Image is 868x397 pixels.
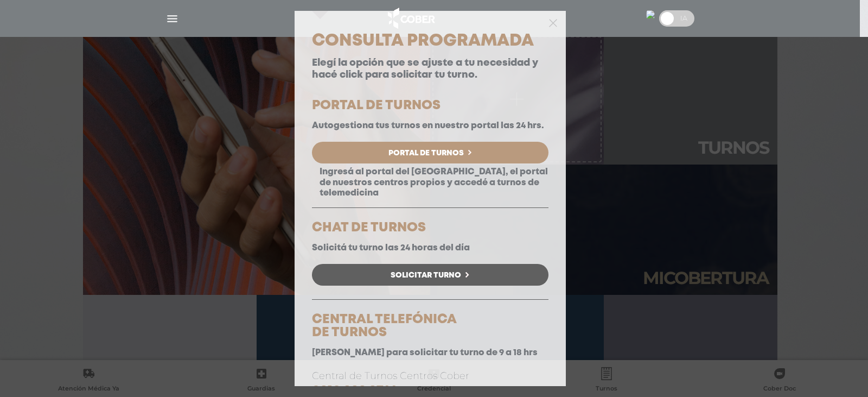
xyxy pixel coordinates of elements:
[312,222,548,235] h5: CHAT DE TURNOS
[312,264,548,286] a: Solicitar Turno
[391,272,461,279] span: Solicitar Turno
[312,348,548,358] p: [PERSON_NAME] para solicitar tu turno de 9 a 18 hrs
[312,58,548,81] p: Elegí la opción que se ajuste a tu necesidad y hacé click para solicitar tu turno.
[388,149,464,157] span: Portal de Turnos
[312,99,548,112] h5: PORTAL DE TURNOS
[312,313,548,339] h5: CENTRAL TELEFÓNICA DE TURNOS
[312,167,548,198] p: Ingresá al portal del [GEOGRAPHIC_DATA], el portal de nuestros centros propios y accedé a turnos ...
[312,142,548,163] a: Portal de Turnos
[312,34,534,48] span: Consulta Programada
[312,243,548,253] p: Solicitá tu turno las 24 horas del día
[312,121,548,131] p: Autogestiona tus turnos en nuestro portal las 24 hrs.
[312,385,397,396] a: 0810 888 8766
